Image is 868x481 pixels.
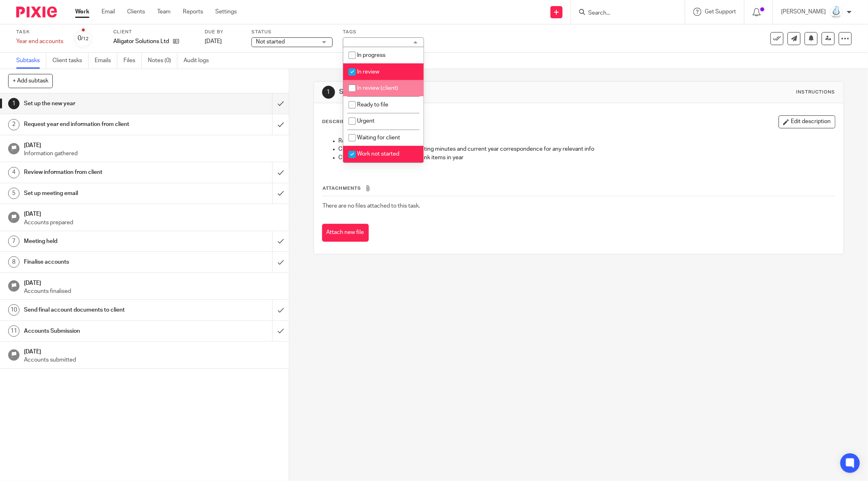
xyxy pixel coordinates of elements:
a: Client tasks [52,53,89,69]
span: [DATE] [205,39,222,44]
h1: Review information from client [24,166,184,178]
span: In progress [357,52,385,58]
h1: Set up meeting email [24,187,184,199]
div: 7 [8,236,19,247]
span: Get Support [705,9,736,15]
span: Ready to file [357,102,388,108]
p: Description [322,119,358,125]
label: Tags [343,29,424,35]
p: [PERSON_NAME] [781,8,826,16]
a: Clients [127,8,145,16]
img: Pixie [16,6,57,17]
div: 1 [322,86,335,99]
div: 0 [78,34,89,43]
span: Not started [256,39,285,45]
h1: Set up the new year [339,88,596,96]
label: Task [16,29,63,35]
h1: Meeting held [24,235,184,247]
div: 10 [8,304,19,316]
div: Year end accounts [16,37,63,45]
div: 5 [8,188,19,199]
p: Accounts finalised [24,287,281,295]
a: Files [123,53,142,69]
p: Check that client reconciled all bank items in year [339,154,835,162]
div: 11 [8,325,19,337]
a: Subtasks [16,53,46,69]
p: Accounts prepared [24,219,281,227]
h1: Set up the new year [24,97,184,110]
div: 1 [8,98,19,109]
button: Attach new file [322,224,369,242]
span: In review [357,69,379,75]
a: Settings [215,8,237,16]
img: Logo_PNG.png [830,6,843,19]
div: Instructions [797,89,836,95]
a: Emails [95,53,117,69]
h1: [DATE] [24,277,281,287]
label: Status [251,29,333,35]
span: Attachments [323,186,361,191]
label: Due by [205,29,241,35]
h1: [DATE] [24,208,281,218]
a: Work [75,8,89,16]
span: Urgent [357,118,374,124]
h1: Send final account documents to client [24,304,184,316]
button: Edit description [779,115,836,128]
span: There are no files attached to this task. [323,203,420,209]
div: 2 [8,119,19,130]
span: Waiting for client [357,135,400,141]
a: Notes (0) [148,53,177,69]
p: Accounts submitted [24,356,281,364]
h1: [DATE] [24,139,281,149]
p: Alligator Solutions Ltd [113,37,169,45]
label: Client [113,29,195,35]
a: Team [157,8,171,16]
h1: Accounts Submission [24,325,184,337]
p: Roll forward working papers [339,137,835,145]
h1: [DATE] [24,346,281,356]
span: In review (client) [357,85,398,91]
h1: Request year end information from client [24,118,184,130]
button: + Add subtask [8,74,53,88]
span: Work not started [357,151,399,157]
a: Reports [183,8,203,16]
input: Search [587,10,660,17]
small: /12 [82,37,89,41]
a: Email [102,8,115,16]
h1: Finalise accounts [24,256,184,268]
div: 8 [8,256,19,268]
div: 4 [8,167,19,178]
p: Check previous year's filings, meeting minutes and current year correspondence for any relevant info [339,145,835,153]
p: Information gathered [24,149,281,158]
a: Audit logs [184,53,215,69]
